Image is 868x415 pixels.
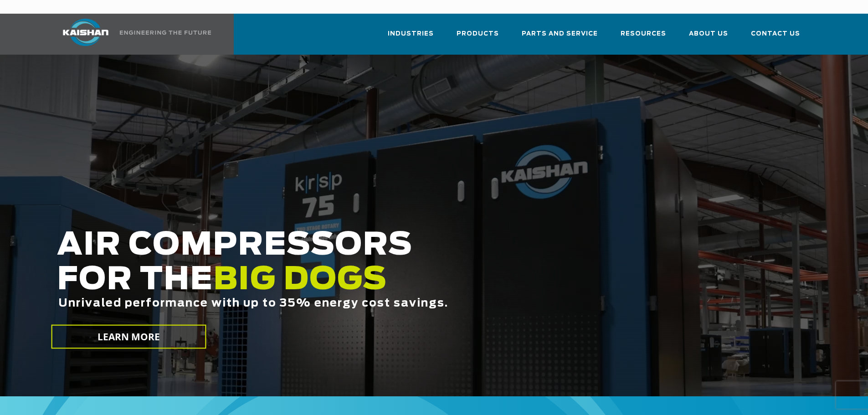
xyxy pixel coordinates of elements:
span: LEARN MORE [97,330,160,343]
span: About Us [689,29,728,39]
a: Contact Us [751,22,800,53]
a: Parts and Service [522,22,598,53]
a: Resources [621,22,666,53]
span: Products [457,29,499,39]
img: Engineering the future [120,31,211,35]
span: Parts and Service [522,29,598,39]
span: Resources [621,29,666,39]
h2: AIR COMPRESSORS FOR THE [57,228,684,338]
a: Products [457,22,499,53]
a: LEARN MORE [51,325,206,349]
a: Industries [388,22,434,53]
span: BIG DOGS [213,265,387,296]
span: Industries [388,29,434,39]
span: Contact Us [751,29,800,39]
img: kaishan logo [51,19,120,46]
span: Unrivaled performance with up to 35% energy cost savings. [58,298,448,309]
a: About Us [689,22,728,53]
a: Kaishan USA [51,14,213,55]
